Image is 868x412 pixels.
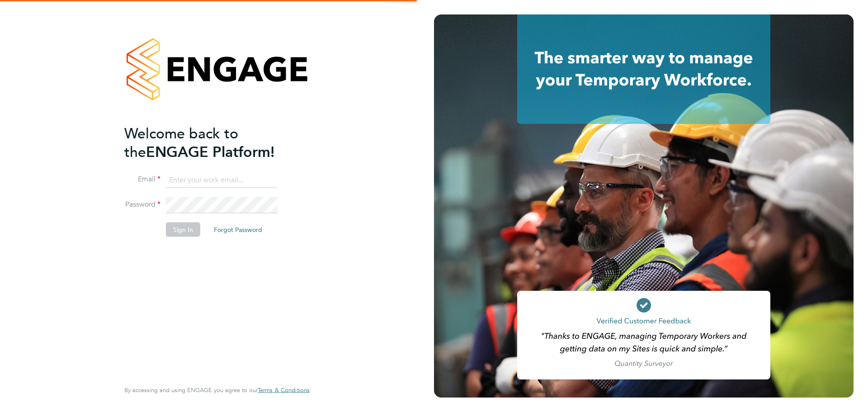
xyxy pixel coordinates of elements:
h2: ENGAGE Platform! [124,124,301,161]
button: Sign In [166,223,200,237]
span: Welcome back to the [124,124,238,161]
span: By accessing and using ENGAGE you agree to our [124,386,310,394]
button: Forgot Password [207,223,269,237]
a: Terms & Conditions [258,387,310,394]
label: Password [124,200,160,209]
label: Email [124,175,160,184]
input: Enter your work email... [166,172,278,188]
